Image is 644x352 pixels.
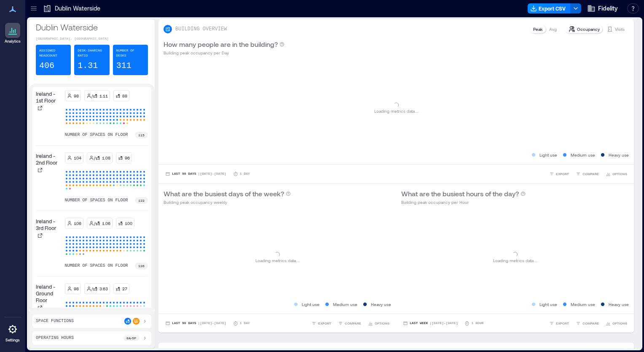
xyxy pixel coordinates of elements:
[471,321,483,326] p: 1 Hour
[125,154,130,161] p: 96
[164,49,284,56] p: Building peak occupancy per Day
[609,152,629,158] p: Heavy use
[102,220,110,227] p: 1.06
[2,20,23,46] a: Analytics
[571,152,595,158] p: Medium use
[99,285,108,292] p: 3.63
[547,170,571,178] button: EXPORT
[94,220,95,227] p: /
[574,319,601,328] button: COMPARE
[310,319,333,328] button: EXPORT
[374,108,419,114] p: Loading metrics data ...
[164,319,228,328] button: Last 90 Days |[DATE]-[DATE]
[65,197,128,204] p: number of spaces on floor
[39,48,67,58] p: Assigned Headcount
[240,321,250,326] p: 1 Day
[65,263,128,269] p: number of spaces on floor
[577,26,600,32] p: Occupancy
[36,21,148,33] p: Dublin Waterside
[78,48,106,58] p: Desk-sharing ratio
[55,4,100,13] p: Dublin Waterside
[318,321,331,326] span: EXPORT
[366,319,391,328] button: OPTIONS
[116,48,145,58] p: Number of Desks
[556,321,569,326] span: EXPORT
[585,2,620,15] button: Fidelity
[539,301,557,308] p: Light use
[74,220,81,227] p: 106
[582,321,599,326] span: COMPARE
[36,152,62,166] p: Ireland - 2nd Floor
[615,26,625,32] p: Visits
[345,321,361,326] span: COMPARE
[36,335,74,341] p: Operating Hours
[547,319,571,328] button: EXPORT
[539,152,557,158] p: Light use
[609,301,629,308] p: Heavy use
[116,60,131,72] p: 311
[401,319,459,328] button: Last Week |[DATE]-[DATE]
[74,92,79,99] p: 98
[122,92,127,99] p: 88
[5,39,21,44] p: Analytics
[36,36,148,41] p: [GEOGRAPHIC_DATA], [GEOGRAPHIC_DATA]
[125,220,132,227] p: 100
[336,319,363,328] button: COMPARE
[604,170,629,178] button: OPTIONS
[5,338,20,343] p: Settings
[164,39,278,49] p: How many people are in the building?
[91,285,93,292] p: /
[528,3,571,14] button: Export CSV
[240,171,250,176] p: 1 Day
[39,60,54,72] p: 406
[612,171,627,176] span: OPTIONS
[302,301,319,308] p: Light use
[122,285,127,292] p: 27
[164,170,228,178] button: Last 90 Days |[DATE]-[DATE]
[549,26,557,32] p: Avg
[36,318,74,325] p: Space Functions
[36,283,62,303] p: Ireland - Ground Floor
[91,92,93,99] p: /
[164,199,291,206] p: Building peak occupancy weekly
[401,189,519,199] p: What are the busiest hours of the day?
[99,92,108,99] p: 1.11
[36,90,62,104] p: Ireland - 1st Floor
[138,263,145,268] p: 126
[333,301,357,308] p: Medium use
[556,171,569,176] span: EXPORT
[371,301,391,308] p: Heavy use
[74,285,79,292] p: 98
[533,26,542,32] p: Peak
[582,171,599,176] span: COMPARE
[3,319,23,345] a: Settings
[138,198,145,203] p: 122
[574,170,601,178] button: COMPARE
[94,154,95,161] p: /
[612,321,627,326] span: OPTIONS
[78,60,98,72] p: 1.31
[126,336,136,341] p: 9a - 5p
[375,321,389,326] span: OPTIONS
[401,199,526,206] p: Building peak occupancy per Hour
[598,4,618,13] span: Fidelity
[164,189,284,199] p: What are the busiest days of the week?
[493,257,537,264] p: Loading metrics data ...
[102,154,110,161] p: 1.08
[74,154,81,161] p: 104
[65,132,128,138] p: number of spaces on floor
[255,257,300,264] p: Loading metrics data ...
[138,133,145,138] p: 115
[604,319,629,328] button: OPTIONS
[36,218,62,231] p: Ireland - 3rd Floor
[175,26,227,32] p: BUILDING OVERVIEW
[571,301,595,308] p: Medium use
